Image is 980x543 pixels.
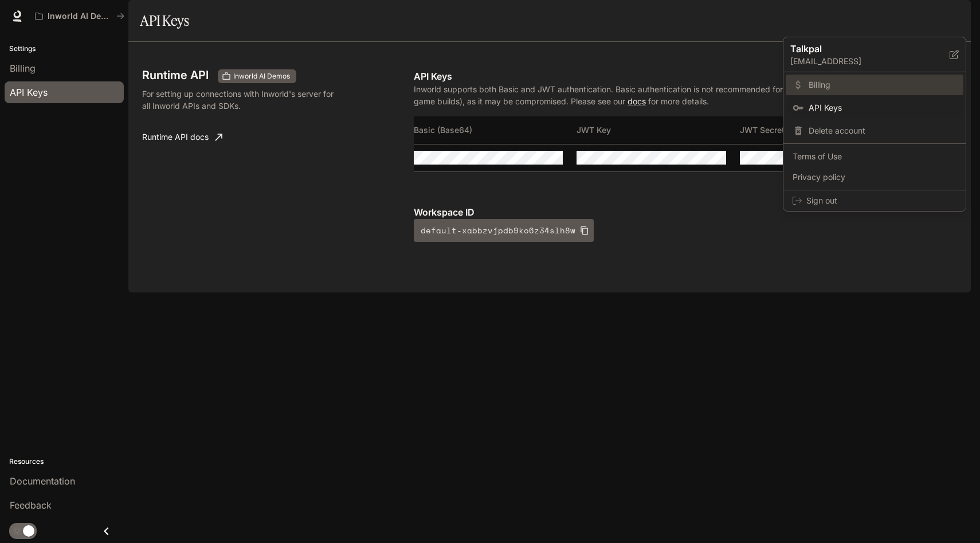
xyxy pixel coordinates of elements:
[786,167,963,187] a: Privacy policy
[809,79,957,91] span: Billing
[809,125,957,136] span: Delete account
[786,75,963,95] a: Billing
[806,195,957,206] span: Sign out
[786,97,963,118] a: API Keys
[790,42,931,56] p: Talkpal
[786,120,963,141] div: Delete account
[790,56,950,67] p: [EMAIL_ADDRESS]
[793,151,957,162] span: Terms of Use
[809,102,957,114] span: API Keys
[793,171,957,183] span: Privacy policy
[783,190,966,211] div: Sign out
[783,37,966,72] div: Talkpal[EMAIL_ADDRESS]
[786,146,963,167] a: Terms of Use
